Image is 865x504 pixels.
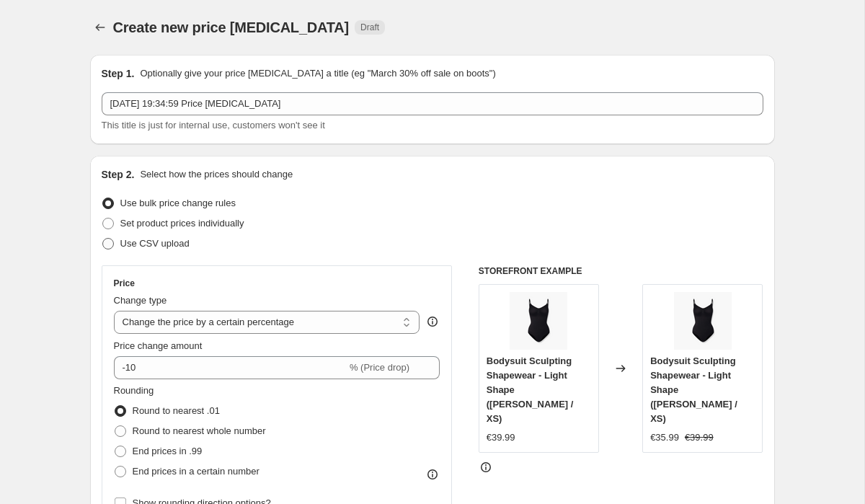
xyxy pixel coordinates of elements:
span: End prices in a certain number [133,466,259,477]
span: €39.99 [685,432,714,443]
h3: Price [114,278,135,289]
span: End prices in .99 [133,446,203,456]
span: Bodysuit Sculpting Shapewear - Light Shape ([PERSON_NAME] / XS) [650,355,737,424]
span: Change type [114,295,167,306]
input: -15 [114,356,347,379]
span: This title is just for internal use, customers won't see it [102,120,325,131]
input: 30% off holiday sale [102,92,763,115]
h2: Step 1. [102,66,135,81]
img: t_Titelbild_1.1_80x.png [674,292,732,350]
p: Select how the prices should change [140,167,293,182]
div: help [425,314,440,329]
span: % (Price drop) [350,362,409,373]
img: t_Titelbild_1.1_80x.png [510,292,567,350]
span: Draft [360,22,379,33]
p: Optionally give your price [MEDICAL_DATA] a title (eg "March 30% off sale on boots") [140,66,495,81]
span: Rounding [114,385,154,396]
button: Price change jobs [90,17,110,37]
span: Round to nearest .01 [133,405,220,416]
span: Round to nearest whole number [133,425,266,436]
h2: Step 2. [102,167,135,182]
span: €39.99 [487,432,515,443]
h6: STOREFRONT EXAMPLE [479,265,763,277]
span: Price change amount [114,340,203,351]
span: Create new price [MEDICAL_DATA] [113,19,350,35]
span: Use bulk price change rules [120,198,236,208]
span: Bodysuit Sculpting Shapewear - Light Shape ([PERSON_NAME] / XS) [487,355,574,424]
span: Use CSV upload [120,238,190,249]
span: Set product prices individually [120,218,244,229]
span: €35.99 [650,432,679,443]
